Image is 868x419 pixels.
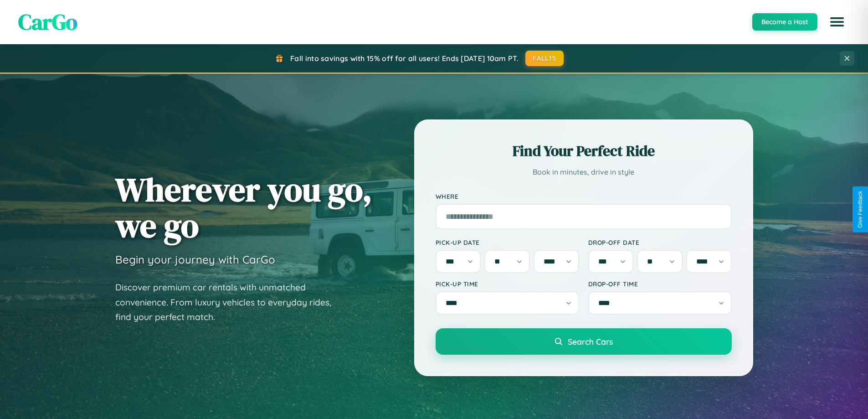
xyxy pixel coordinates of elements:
[824,9,850,35] button: Open menu
[857,191,863,228] div: Give Feedback
[525,51,564,66] button: FALL15
[115,253,275,266] h3: Begin your journey with CarGo
[436,192,732,200] label: Where
[436,328,732,355] button: Search Cars
[290,54,519,63] span: Fall into savings with 15% off for all users! Ends [DATE] 10am PT.
[568,336,613,347] span: Search Cars
[588,280,732,288] label: Drop-off Time
[436,280,579,288] label: Pick-up Time
[18,7,77,37] span: CarGo
[436,166,732,179] p: Book in minutes, drive in style
[436,141,732,161] h2: Find Your Perfect Ride
[588,238,732,246] label: Drop-off Date
[115,280,343,325] p: Discover premium car rentals with unmatched convenience. From luxury vehicles to everyday rides, ...
[752,13,817,31] button: Become a Host
[115,171,372,243] h1: Wherever you go, we go
[436,238,579,246] label: Pick-up Date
